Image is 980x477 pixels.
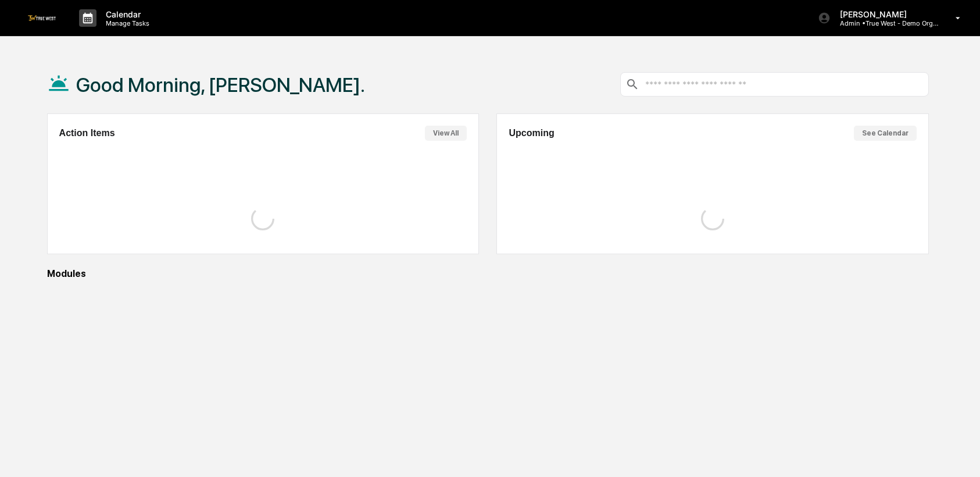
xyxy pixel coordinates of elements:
button: View All [425,126,467,141]
button: See Calendar [854,126,917,141]
p: Calendar [96,9,155,19]
img: logo [28,15,56,20]
h2: Action Items [59,128,115,138]
p: [PERSON_NAME] [831,9,939,19]
p: Admin • True West - Demo Organization [831,19,939,27]
h1: Good Morning, [PERSON_NAME]. [76,73,365,97]
div: Modules [47,268,929,279]
p: Manage Tasks [96,19,155,27]
h2: Upcoming [509,128,554,138]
